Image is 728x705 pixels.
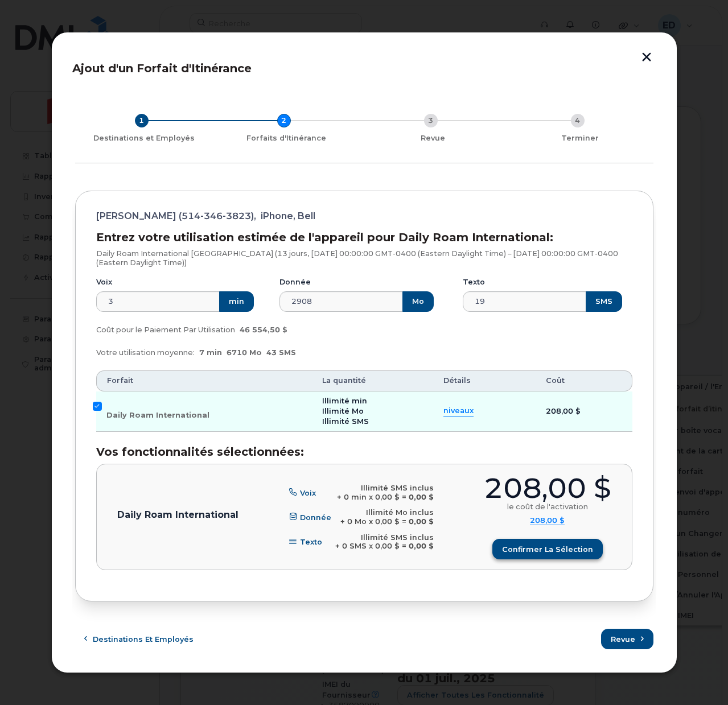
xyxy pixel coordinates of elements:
[322,417,369,426] span: Illimité SMS
[340,517,373,526] span: + 0 Mo x
[611,634,635,645] span: Revue
[117,510,238,520] p: Daily Roam International
[511,134,649,143] div: Terminer
[300,538,322,546] span: Texto
[96,348,195,357] span: Votre utilisation moyenne:
[335,542,373,550] span: + 0 SMS x
[337,484,434,493] div: Illimité SMS inclus
[75,629,204,649] button: Destinations et Employés
[106,411,209,419] span: Daily Roam International
[227,348,262,357] span: 6710 Mo
[433,370,536,391] th: Détails
[375,517,406,526] span: 0,00 $ =
[364,134,502,143] div: Revue
[335,533,434,542] div: Illimité SMS inclus
[586,291,622,312] button: SMS
[409,517,434,526] b: 0,00 $
[409,493,434,501] b: 0,00 $
[96,325,235,334] span: Coût pour le Paiement Par Utilisation
[322,407,364,415] span: Illimité Mo
[337,493,373,501] span: + 0 min x
[96,249,632,267] p: Daily Roam International [GEOGRAPHIC_DATA] (13 jours, [DATE] 00:00:00 GMT-0400 (Eastern Daylight ...
[96,212,256,221] span: [PERSON_NAME] (514-346-3823),
[536,370,632,391] th: Coût
[96,370,312,391] th: Forfait
[300,513,331,521] span: Donnée
[340,508,434,517] div: Illimité Mo inclus
[463,278,485,287] label: Texto
[93,634,194,645] span: Destinations et Employés
[601,629,653,649] button: Revue
[375,542,406,550] span: 0,00 $ =
[492,539,603,559] button: Confirmer la sélection
[279,278,311,287] label: Donnée
[484,475,611,502] div: 208,00 $
[530,516,565,526] summary: 208,00 $
[312,370,433,391] th: La quantité
[443,406,474,417] summary: niveaux
[219,291,254,312] button: min
[409,542,434,550] b: 0,00 $
[571,114,585,127] div: 4
[199,348,222,357] span: 7 min
[96,231,632,244] h3: Entrez votre utilisation estimée de l'appareil pour Daily Roam International:
[72,61,252,75] span: Ajout d'un Forfait d'Itinérance
[424,114,438,127] div: 3
[402,291,434,312] button: Mo
[322,397,367,405] span: Illimité min
[266,348,296,357] span: 43 SMS
[261,212,315,221] span: iPhone, Bell
[80,134,208,143] div: Destinations et Employés
[507,502,588,512] div: le coût de l'activation
[96,446,632,458] h3: Vos fonctionnalités sélectionnées:
[536,391,632,432] td: 208,00 $
[502,544,593,555] span: Confirmer la sélection
[375,493,406,501] span: 0,00 $ =
[300,488,316,497] span: Voix
[240,325,287,334] span: 46 554,50 $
